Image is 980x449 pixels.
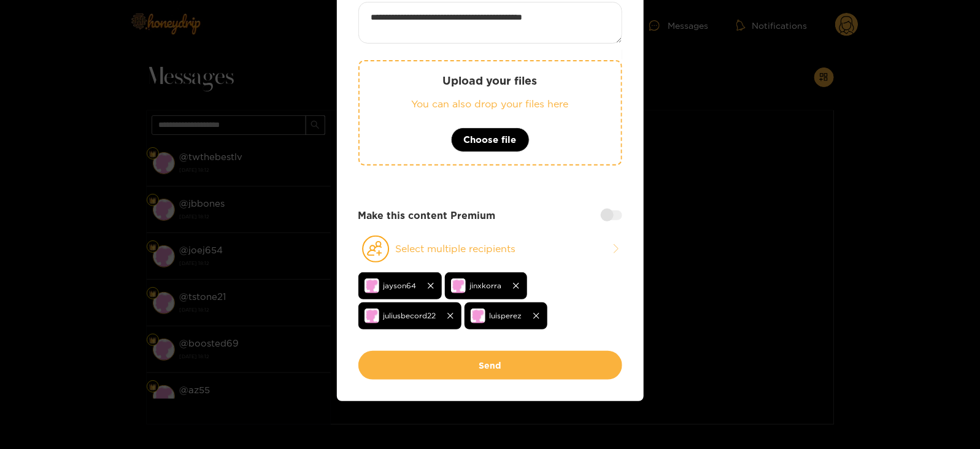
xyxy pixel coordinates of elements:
[384,309,436,323] span: juliusbecord22
[384,97,596,111] p: You can also drop your files here
[470,278,502,293] span: jinxkorra
[365,278,379,293] img: no-avatar.png
[384,278,417,293] span: jayson64
[471,309,485,323] img: no-avatar.png
[358,209,496,223] strong: Make this content Premium
[490,309,522,323] span: luisperez
[451,278,466,293] img: no-avatar.png
[451,128,530,152] button: Choose file
[358,235,622,263] button: Select multiple recipients
[358,351,622,380] button: Send
[365,309,379,323] img: no-avatar.png
[464,132,517,147] span: Choose file
[384,74,596,88] p: Upload your files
